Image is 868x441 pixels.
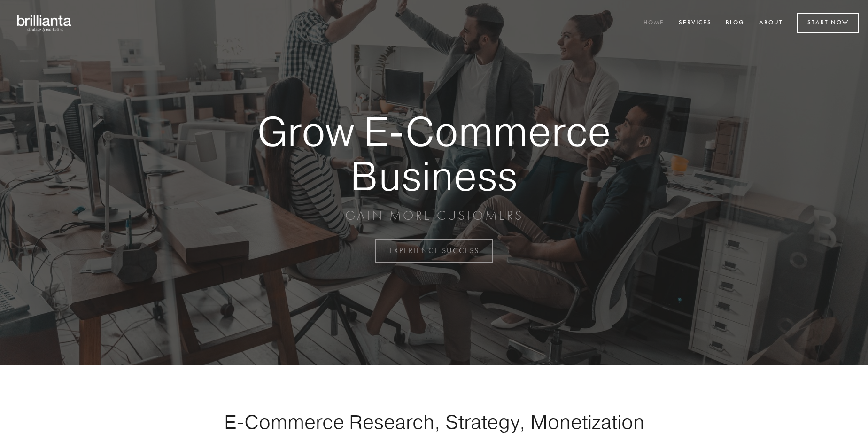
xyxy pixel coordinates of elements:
strong: Grow E-Commerce Business [225,109,643,198]
a: Start Now [797,13,859,33]
p: GAIN MORE CUSTOMERS [225,207,643,224]
h1: E-Commerce Research, Strategy, Monetization [194,410,674,433]
a: About [753,15,789,31]
a: Home [637,15,670,31]
a: Services [673,15,718,31]
img: brillianta - research, strategy, marketing [9,9,80,37]
a: Blog [720,15,751,31]
a: EXPERIENCE SUCCESS [375,239,493,263]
